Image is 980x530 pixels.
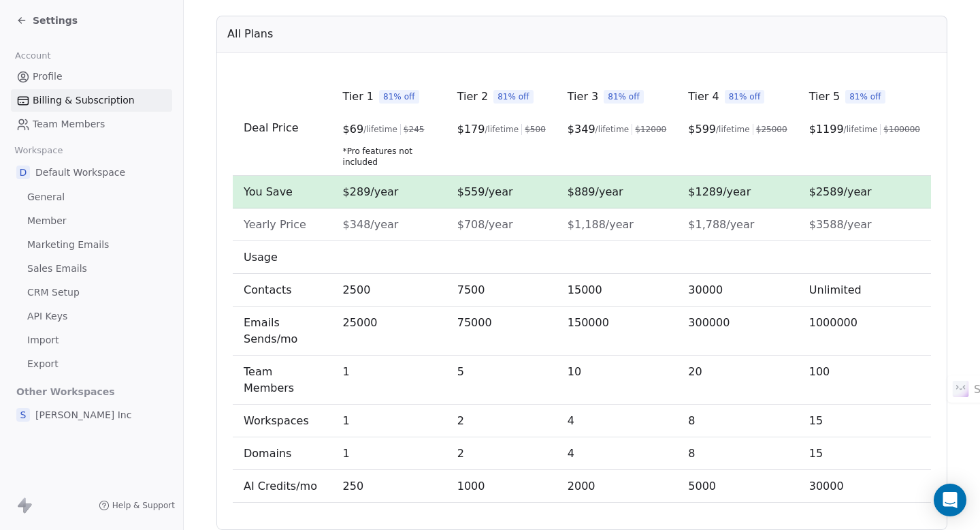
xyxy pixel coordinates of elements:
span: Marketing Emails [27,238,109,252]
span: Default Workspace [35,166,125,179]
span: Help & Support [112,500,175,511]
span: $2589/year [809,185,872,198]
td: Workspaces [233,405,332,437]
span: 81% off [493,90,534,104]
span: $1,188/year [568,218,634,231]
span: $889/year [568,185,623,198]
td: Team Members [233,356,332,405]
a: CRM Setup [11,281,172,304]
span: Profile [33,69,63,84]
span: $ 25000 [756,124,787,135]
span: $348/year [343,218,399,231]
a: Export [11,353,172,375]
span: Tier 5 [809,89,840,105]
span: 1 [343,414,350,427]
span: $ 12000 [635,124,666,135]
span: 2 [457,447,464,460]
span: Account [9,46,56,66]
a: Import [11,329,172,352]
td: Contacts [233,274,332,307]
span: 81% off [604,90,644,104]
span: 2 [457,414,464,427]
span: 4 [568,447,574,460]
span: 300000 [688,316,730,329]
span: 250 [343,480,364,493]
span: S [16,408,30,422]
span: 15000 [568,283,602,296]
span: 1000000 [809,316,857,329]
span: $289/year [343,185,399,198]
span: Member [27,214,67,228]
a: Team Members [11,113,172,136]
span: $1,788/year [688,218,754,231]
span: 81% off [725,90,765,104]
span: Tier 1 [343,89,374,105]
span: 8 [688,414,695,427]
span: Unlimited [809,283,862,296]
span: $ 179 [457,121,485,138]
span: $ 500 [525,124,546,135]
span: $ 245 [404,124,425,135]
span: 81% off [379,90,419,104]
a: General [11,186,172,208]
a: Profile [11,65,172,88]
span: Tier 4 [688,89,719,105]
span: Usage [244,251,278,264]
span: 1 [343,365,350,378]
span: You Save [244,185,293,198]
span: *Pro features not included [343,146,436,168]
div: Open Intercom Messenger [934,484,966,516]
td: Emails Sends/mo [233,307,332,356]
span: 15 [809,414,823,427]
span: API Keys [27,309,67,324]
span: Workspace [9,140,69,161]
a: API Keys [11,305,172,328]
span: $559/year [457,185,513,198]
td: Domains [233,437,332,470]
a: Sales Emails [11,258,172,280]
span: 150000 [568,316,609,329]
span: $ 599 [688,121,716,138]
span: $708/year [457,218,513,231]
span: 8 [688,447,695,460]
span: CRM Setup [27,285,80,300]
span: D [16,166,30,179]
span: /lifetime [363,124,397,135]
span: $ 69 [343,121,364,138]
span: 15 [809,447,823,460]
span: Tier 3 [568,89,598,105]
span: 81% off [845,90,885,104]
span: 4 [568,414,574,427]
span: Export [27,357,59,371]
span: /lifetime [485,124,519,135]
span: Other Workspaces [11,381,120,403]
a: Marketing Emails [11,234,172,256]
td: AI Credits/mo [233,470,332,503]
span: Settings [33,14,78,27]
span: 5000 [688,480,716,493]
span: $3588/year [809,218,872,231]
a: Billing & Subscription [11,89,172,112]
span: Team Members [33,117,105,131]
span: General [27,190,65,204]
span: Billing & Subscription [33,93,135,108]
span: Sales Emails [27,262,87,276]
span: Deal Price [244,121,299,134]
span: 75000 [457,316,492,329]
span: 10 [568,365,581,378]
a: Member [11,210,172,232]
span: 5 [457,365,464,378]
span: /lifetime [716,124,750,135]
span: 1 [343,447,350,460]
a: Settings [16,14,78,27]
span: $ 349 [568,121,595,138]
span: [PERSON_NAME] Inc [35,408,131,422]
span: Tier 2 [457,89,488,105]
span: 100 [809,365,830,378]
a: Help & Support [99,500,175,511]
span: 2500 [343,283,371,296]
span: $ 1199 [809,121,844,138]
span: $ 100000 [883,124,920,135]
span: 20 [688,365,702,378]
span: /lifetime [844,124,878,135]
